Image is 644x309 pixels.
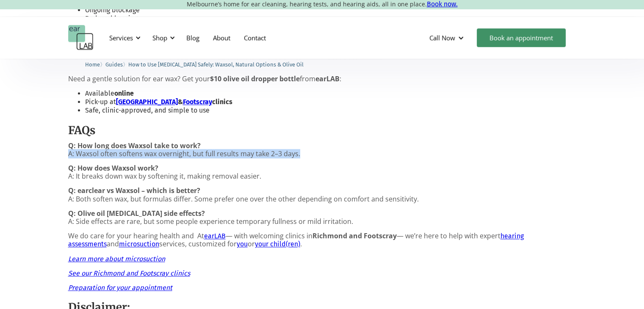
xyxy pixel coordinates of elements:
[237,240,248,248] a: you
[206,25,237,50] a: About
[68,123,95,137] strong: FAQs
[85,106,576,115] li: Safe, clinic-approved, and simple to use
[85,14,576,23] li: Reduced hearing
[237,25,273,50] a: Contact
[128,60,304,68] a: How to Use [MEDICAL_DATA] Safely: Waxsol, Natural Options & Olive Oil
[128,61,304,68] span: How to Use [MEDICAL_DATA] Safely: Waxsol, Natural Options & Olive Oil
[68,209,205,218] strong: Q: Olive oil [MEDICAL_DATA] side effects?
[255,240,300,248] a: your child(ren)
[68,284,172,292] a: Preparation for your appointment
[68,232,524,248] a: hearing assessments
[116,98,178,106] a: [GEOGRAPHIC_DATA]
[85,6,576,14] li: Ongoing blockage
[183,98,212,106] a: Footscray
[210,74,300,83] strong: $10 olive oil dropper bottle
[152,33,167,42] div: Shop
[68,75,576,83] p: Need a gentle solution for ear wax? Get your from :
[147,25,177,50] div: Shop
[178,98,183,106] strong: &
[204,232,226,240] a: earLAB
[104,25,143,50] div: Services
[68,142,576,158] p: A: Waxsol often softens wax overnight, but full results may take 2–3 days.
[68,269,190,277] a: See our Richmond and Footscray clinics
[68,187,576,203] p: A: Both soften wax, but formulas differ. Some prefer one over the other depending on comfort and ...
[477,28,566,47] a: Book an appointment
[105,60,123,68] a: Guides
[85,60,105,69] li: 〉
[85,60,100,68] a: Home
[315,74,340,83] strong: earLAB
[68,141,201,150] strong: Q: How long does Waxsol take to work?
[109,33,133,42] div: Services
[105,60,128,69] li: 〉
[429,33,455,42] div: Call Now
[68,255,165,263] a: Learn more about microsuction
[105,61,123,68] span: Guides
[180,25,206,50] a: Blog
[68,25,94,50] a: home
[85,98,576,106] li: Pick-up at
[68,186,200,195] strong: Q: earclear vs Waxsol – which is better?
[68,163,158,173] strong: Q: How does Waxsol work?
[114,89,134,97] strong: online
[68,210,576,226] p: A: Side effects are rare, but some people experience temporary fullness or mild irritation.
[68,164,576,180] p: A: It breaks down wax by softening it, making removal easier.
[85,89,576,98] li: Available
[312,231,397,240] strong: Richmond and Footscray
[68,232,576,248] p: We do care for your hearing health and At — with welcoming clinics in — we’re here to help with e...
[119,240,159,248] a: microsuction
[85,61,100,68] span: Home
[212,98,232,106] strong: clinics
[423,25,473,50] div: Call Now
